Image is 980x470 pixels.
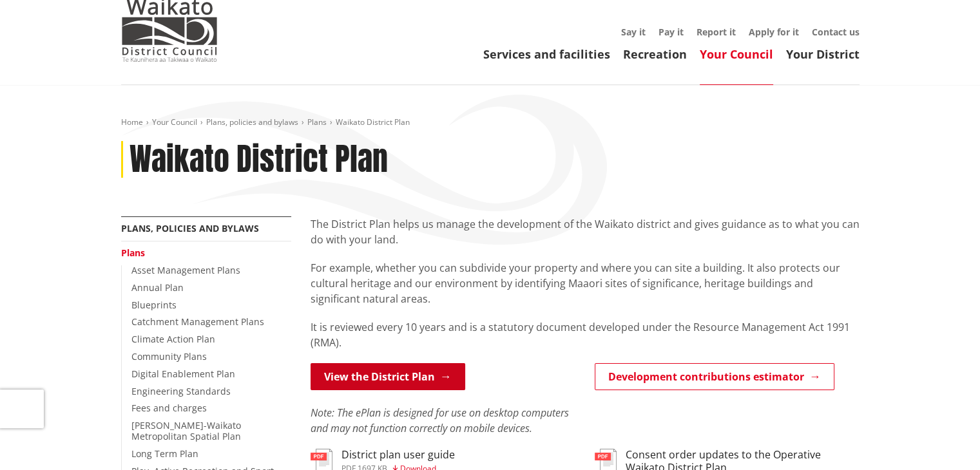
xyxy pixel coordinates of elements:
[131,447,198,460] a: Long Term Plan
[311,216,860,247] p: The District Plan helps us manage the development of the Waikato district and gives guidance as t...
[121,117,860,128] nav: breadcrumb
[621,26,646,38] a: Say it
[921,416,967,462] iframe: Messenger Launcher
[658,26,684,38] a: Pay it
[131,419,241,442] a: [PERSON_NAME]-Waikato Metropolitan Spatial Plan
[311,406,569,435] em: Note: The ePlan is designed for use on desktop computers and may not function correctly on mobile...
[131,299,177,311] a: Blueprints
[131,402,207,414] a: Fees and charges
[131,281,184,294] a: Annual Plan
[700,46,773,62] a: Your Council
[483,46,610,62] a: Services and facilities
[697,26,736,38] a: Report it
[131,350,207,362] a: Community Plans
[336,117,410,127] span: Waikato District Plan
[131,368,235,380] a: Digital Enablement Plan
[307,117,327,127] a: Plans
[121,222,259,234] a: Plans, policies and bylaws
[341,449,455,461] h3: District plan user guide
[749,26,799,38] a: Apply for it
[595,363,834,390] a: Development contributions estimator
[786,46,860,62] a: Your District
[152,117,197,127] a: Your Council
[623,46,687,62] a: Recreation
[206,117,298,127] a: Plans, policies and bylaws
[131,333,215,345] a: Climate Action Plan
[311,260,860,306] p: For example, whether you can subdivide your property and where you can site a building. It also p...
[121,117,143,127] a: Home
[130,141,388,178] h1: Waikato District Plan
[311,319,860,350] p: It is reviewed every 10 years and is a statutory document developed under the Resource Management...
[131,315,264,328] a: Catchment Management Plans
[121,247,145,259] a: Plans
[812,26,860,38] a: Contact us
[131,385,231,397] a: Engineering Standards
[131,264,240,276] a: Asset Management Plans
[311,363,465,390] a: View the District Plan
